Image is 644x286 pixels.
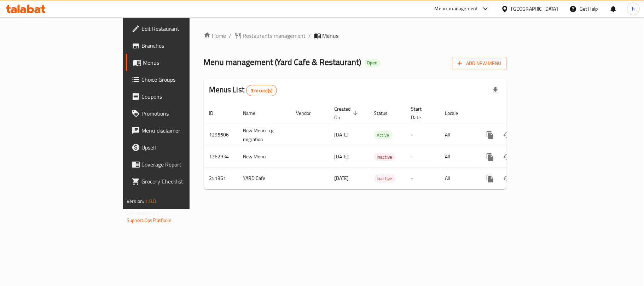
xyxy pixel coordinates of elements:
[126,105,231,122] a: Promotions
[435,5,478,13] div: Menu-management
[364,59,381,67] div: Open
[126,139,231,156] a: Upsell
[127,209,159,218] span: Get support on:
[374,131,392,139] span: Active
[440,146,476,168] td: All
[126,88,231,105] a: Coupons
[487,82,504,99] div: Export file
[126,71,231,88] a: Choice Groups
[127,216,172,225] a: Support.OpsPlatform
[445,109,468,117] span: Locale
[296,109,320,117] span: Vendor
[632,5,635,13] span: h
[482,127,499,144] button: more
[141,24,225,33] span: Edit Restaurant
[335,130,349,139] span: [DATE]
[126,156,231,173] a: Coverage Report
[126,54,231,71] a: Menus
[374,153,395,161] span: Inactive
[482,148,499,165] button: more
[238,146,291,168] td: New Menu
[141,75,225,84] span: Choice Groups
[126,20,231,37] a: Edit Restaurant
[127,197,144,206] span: Version:
[141,143,225,152] span: Upsell
[335,174,349,183] span: [DATE]
[141,160,225,169] span: Coverage Report
[246,87,277,94] span: 3 record(s)
[126,173,231,190] a: Grocery Checklist
[499,148,516,165] button: Change Status
[364,60,381,66] span: Open
[204,31,507,40] nav: breadcrumb
[141,126,225,135] span: Menu disclaimer
[243,31,306,40] span: Restaurants management
[209,84,277,96] h2: Menus List
[458,59,501,68] span: Add New Menu
[406,146,440,168] td: -
[145,197,156,206] span: 1.0.0
[141,177,225,186] span: Grocery Checklist
[335,152,349,161] span: [DATE]
[440,168,476,189] td: All
[126,37,231,54] a: Branches
[406,124,440,146] td: -
[141,92,225,101] span: Coupons
[476,103,555,124] th: Actions
[238,124,291,146] td: New Menu -cg migration
[482,170,499,187] button: more
[440,124,476,146] td: All
[126,122,231,139] a: Menu disclaimer
[143,58,225,67] span: Menus
[374,109,397,117] span: Status
[499,127,516,144] button: Change Status
[234,31,306,40] a: Restaurants management
[374,153,395,161] div: Inactive
[411,105,431,122] span: Start Date
[141,109,225,118] span: Promotions
[246,85,277,96] div: Total records count
[406,168,440,189] td: -
[511,5,558,13] div: [GEOGRAPHIC_DATA]
[452,57,507,70] button: Add New Menu
[335,105,360,122] span: Created On
[204,54,361,70] span: Menu management ( Yard Cafe & Restaurant )
[238,168,291,189] td: YARD Cafe
[141,41,225,50] span: Branches
[323,31,339,40] span: Menus
[204,103,555,189] table: enhanced table
[309,31,311,40] li: /
[209,109,223,117] span: ID
[243,109,265,117] span: Name
[374,175,395,183] span: Inactive
[499,170,516,187] button: Change Status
